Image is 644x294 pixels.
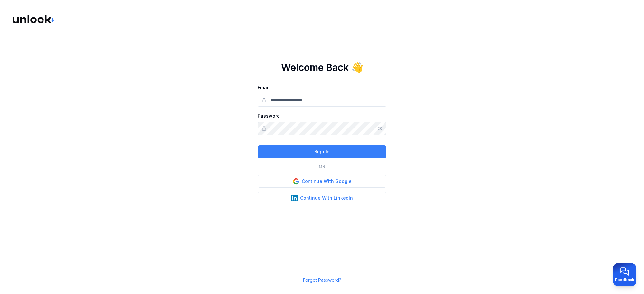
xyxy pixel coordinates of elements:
button: Sign In [258,145,386,158]
h1: Welcome Back 👋 [281,62,363,73]
button: Show/hide password [377,126,383,131]
button: Provide feedback [613,263,636,286]
span: Feedback [615,277,634,282]
label: Password [258,113,280,119]
button: Continue With LinkedIn [258,192,386,204]
p: OR [319,163,325,170]
button: Continue With Google [258,175,386,188]
a: Forgot Password? [303,277,341,283]
label: Email [258,85,270,90]
img: Logo [13,15,55,23]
